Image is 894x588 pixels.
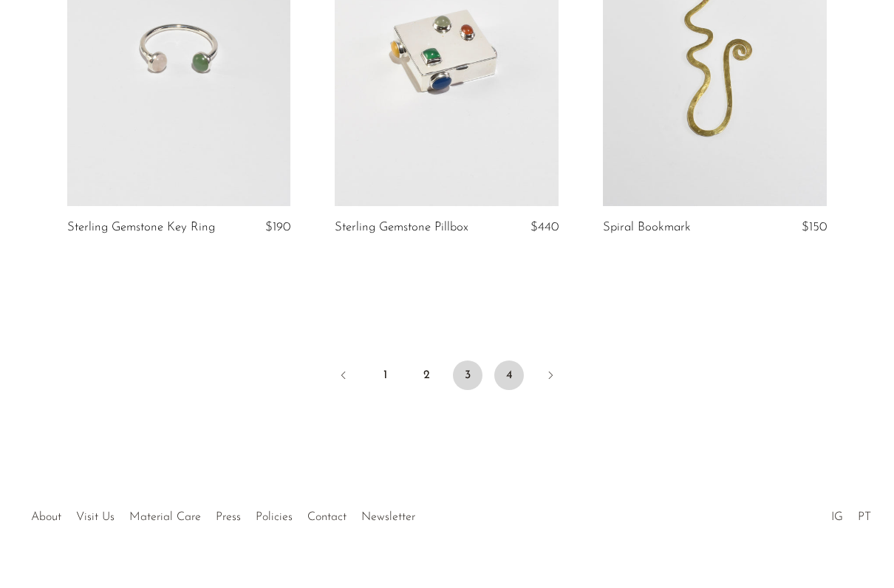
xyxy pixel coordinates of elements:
a: Spiral Bookmark [603,221,691,234]
a: 4 [494,360,524,390]
a: Sterling Gemstone Pillbox [335,221,468,234]
a: Policies [256,511,293,523]
a: Visit Us [76,511,115,523]
ul: Quick links [24,499,423,527]
a: Contact [307,511,347,523]
a: Sterling Gemstone Key Ring [67,221,215,234]
a: Material Care [129,511,201,523]
span: $150 [802,221,827,233]
ul: Social Medias [824,499,878,527]
a: About [31,511,61,523]
a: Previous [329,360,358,393]
a: Next [536,360,565,393]
a: Press [216,511,241,523]
a: IG [831,511,843,523]
span: $190 [265,221,290,233]
a: 2 [412,360,441,390]
span: 3 [453,360,482,390]
a: PT [858,511,871,523]
a: 1 [370,360,400,390]
span: $440 [530,221,559,233]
